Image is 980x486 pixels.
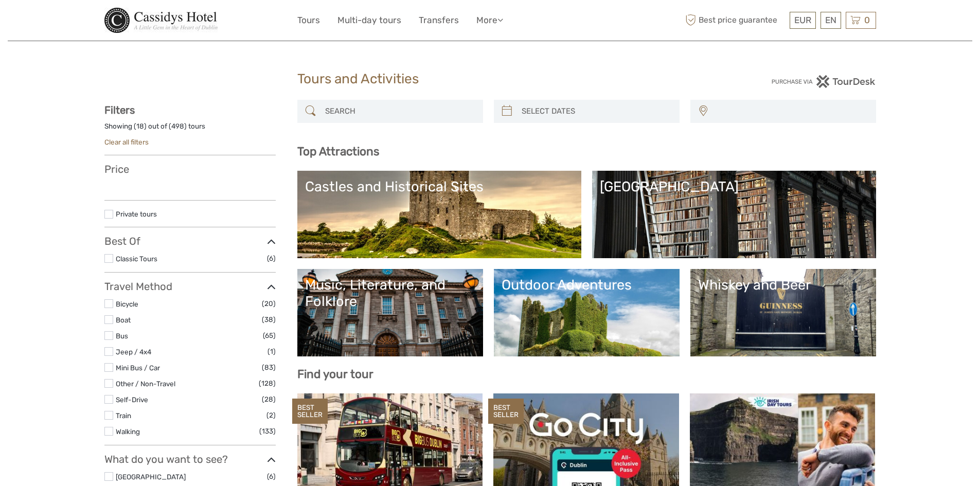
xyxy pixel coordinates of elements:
[518,102,674,120] input: SELECT DATES
[502,277,672,293] div: Outdoor Adventures
[297,13,320,28] a: Tours
[104,138,149,146] a: Clear all filters
[821,12,841,29] div: EN
[600,178,868,195] div: [GEOGRAPHIC_DATA]
[698,277,868,349] a: Whiskey and Beer
[600,178,868,250] a: [GEOGRAPHIC_DATA]
[104,8,218,33] img: 377-0552fc04-05ca-4cc7-9c8e-c31e135f8cb0_logo_small.jpg
[116,364,160,372] a: Mini Bus / Car
[116,300,138,308] a: Bicycle
[262,314,276,326] span: (38)
[266,409,276,421] span: (2)
[259,377,276,389] span: (128)
[171,121,184,131] label: 498
[337,13,401,28] a: Multi-day tours
[292,399,328,424] div: BEST SELLER
[116,348,151,356] a: Jeep / 4x4
[104,104,135,116] strong: Filters
[305,277,475,310] div: Music, Literature, and Folklore
[267,471,276,482] span: (6)
[104,163,276,175] h3: Price
[116,380,175,388] a: Other / Non-Travel
[116,427,140,436] a: Walking
[116,316,131,324] a: Boat
[305,277,475,349] a: Music, Literature, and Folklore
[262,298,276,310] span: (20)
[419,13,459,28] a: Transfers
[268,346,276,357] span: (1)
[297,71,683,87] h1: Tours and Activities
[262,362,276,373] span: (83)
[305,178,574,250] a: Castles and Historical Sites
[104,280,276,293] h3: Travel Method
[116,395,148,404] a: Self-Drive
[104,235,276,247] h3: Best Of
[267,253,276,264] span: (6)
[321,102,478,120] input: SEARCH
[297,367,373,381] b: Find your tour
[297,145,379,158] b: Top Attractions
[263,330,276,341] span: (65)
[863,15,871,25] span: 0
[502,277,672,349] a: Outdoor Adventures
[104,453,276,465] h3: What do you want to see?
[698,277,868,293] div: Whiskey and Beer
[305,178,574,195] div: Castles and Historical Sites
[116,411,131,420] a: Train
[116,210,157,218] a: Private tours
[683,12,787,29] span: Best price guarantee
[116,255,157,263] a: Classic Tours
[259,425,276,437] span: (133)
[136,121,144,131] label: 18
[476,13,503,28] a: More
[488,399,524,424] div: BEST SELLER
[116,473,186,481] a: [GEOGRAPHIC_DATA]
[771,75,876,88] img: PurchaseViaTourDesk.png
[262,393,276,405] span: (28)
[104,121,276,137] div: Showing ( ) out of ( ) tours
[794,15,811,25] span: EUR
[116,332,128,340] a: Bus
